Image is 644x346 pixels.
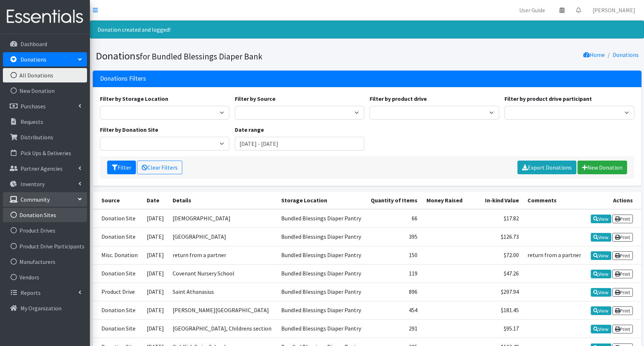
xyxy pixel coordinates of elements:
a: Vendors [3,270,87,284]
a: Partner Agencies [3,161,87,176]
td: [PERSON_NAME][GEOGRAPHIC_DATA] [168,301,277,320]
a: New Donation [3,84,87,98]
a: Print [612,270,633,278]
a: Product Drives [3,223,87,238]
a: View [591,288,611,297]
a: Print [612,288,633,297]
a: [PERSON_NAME] [587,3,641,17]
td: [DATE] [142,209,169,228]
label: Filter by Donation Site [100,125,158,134]
td: [GEOGRAPHIC_DATA] [168,228,277,246]
td: $47.26 [467,264,523,283]
img: HumanEssentials [3,5,87,29]
p: Purchases [20,103,46,110]
td: Bundled Blessings Diaper Pantry [277,246,366,264]
p: Community [20,196,50,203]
a: Pick Ups & Deliveries [3,146,87,160]
a: User Guide [513,3,551,17]
button: Filter [107,161,136,174]
label: Date range [235,125,264,134]
a: Print [612,306,633,315]
label: Filter by product drive participant [504,94,592,103]
td: [DEMOGRAPHIC_DATA] [168,209,277,228]
a: Print [612,251,633,260]
a: Home [583,51,605,58]
p: My Organization [20,305,61,312]
th: Source [93,192,142,209]
th: Storage Location [277,192,366,209]
td: [DATE] [142,246,169,264]
th: Details [168,192,277,209]
td: 66 [366,209,422,228]
a: Donations [3,52,87,67]
input: January 1, 2011 - December 31, 2011 [235,137,364,150]
td: $126.73 [467,228,523,246]
a: Donations [613,51,639,58]
td: Donation Site [93,209,142,228]
a: Distributions [3,130,87,144]
a: Print [612,233,633,242]
a: Inventory [3,177,87,191]
td: Bundled Blessings Diaper Pantry [277,209,366,228]
a: All Donations [3,68,87,82]
td: [DATE] [142,228,169,246]
a: View [591,306,611,315]
td: [DATE] [142,320,169,338]
td: Bundled Blessings Diaper Pantry [277,264,366,283]
td: [DATE] [142,264,169,283]
p: Pick Ups & Deliveries [20,149,71,157]
td: 395 [366,228,422,246]
td: $95.17 [467,320,523,338]
td: Donation Site [93,320,142,338]
td: $181.45 [467,301,523,320]
a: View [591,251,611,260]
td: return from a partner [523,246,586,264]
div: Donation created and logged! [90,21,644,39]
a: Donation Sites [3,208,87,222]
a: Manufacturers [3,255,87,269]
label: Filter by Storage Location [100,94,168,103]
a: New Donation [577,161,627,174]
th: Actions [586,192,641,209]
small: for Bundled Blessings Diaper Bank [140,51,262,62]
td: $72.00 [467,246,523,264]
td: Saint Athanasius [168,283,277,301]
a: Purchases [3,99,87,113]
td: [DATE] [142,301,169,320]
td: $17.82 [467,209,523,228]
a: Clear Filters [137,161,182,174]
td: 291 [366,320,422,338]
a: My Organization [3,301,87,315]
td: [DATE] [142,283,169,301]
a: Print [612,325,633,333]
td: Misc. Donation [93,246,142,264]
td: $297.94 [467,283,523,301]
a: View [591,215,611,223]
a: View [591,233,611,242]
a: Dashboard [3,37,87,51]
td: [GEOGRAPHIC_DATA], Childrens section [168,320,277,338]
td: Bundled Blessings Diaper Pantry [277,320,366,338]
a: Community [3,192,87,207]
a: Reports [3,286,87,300]
td: Product Drive [93,283,142,301]
a: Product Drive Participants [3,239,87,253]
th: Money Raised [422,192,467,209]
a: Export Donations [517,161,576,174]
td: Bundled Blessings Diaper Pantry [277,228,366,246]
a: View [591,270,611,278]
td: 150 [366,246,422,264]
td: Bundled Blessings Diaper Pantry [277,301,366,320]
th: Quantity of Items [366,192,422,209]
p: Reports [20,289,41,296]
td: 454 [366,301,422,320]
th: Comments [523,192,586,209]
td: Covenant Nursery School [168,264,277,283]
p: Requests [20,118,43,125]
td: return from a partner [168,246,277,264]
td: Donation Site [93,228,142,246]
label: Filter by Source [235,94,275,103]
a: View [591,325,611,333]
h1: Donations [96,50,365,62]
td: Bundled Blessings Diaper Pantry [277,283,366,301]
